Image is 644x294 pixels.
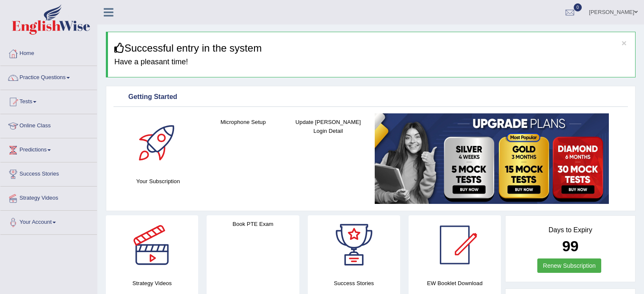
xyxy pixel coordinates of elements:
[0,42,97,63] a: Home
[622,38,627,47] button: ×
[515,226,626,234] h4: Days to Expiry
[0,211,97,232] a: Your Account
[574,3,582,11] span: 0
[0,66,97,87] a: Practice Questions
[0,90,97,111] a: Tests
[0,138,97,159] a: Predictions
[106,279,198,288] h4: Strategy Videos
[207,220,299,228] h4: Book PTE Exam
[537,258,601,273] a: Renew Subscription
[116,91,626,104] div: Getting Started
[0,162,97,184] a: Success Stories
[0,114,97,135] a: Online Class
[375,113,609,204] img: small5.jpg
[114,43,629,54] h3: Successful entry in the system
[114,58,629,66] h4: Have a pleasant time!
[205,118,282,126] h4: Microphone Setup
[308,279,400,288] h4: Success Stories
[0,187,97,208] a: Strategy Videos
[562,238,579,254] b: 99
[290,118,367,135] h4: Update [PERSON_NAME] Login Detail
[409,279,501,288] h4: EW Booklet Download
[120,177,196,186] h4: Your Subscription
